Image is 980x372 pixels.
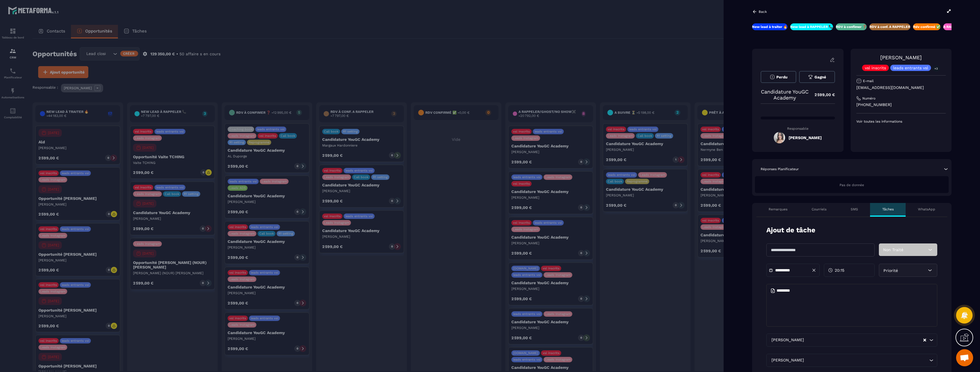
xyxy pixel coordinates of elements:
p: Réponses Planificateur [761,167,799,171]
p: Candidature YouGC Academy [761,89,809,101]
h5: [PERSON_NAME] [789,135,822,140]
span: Perdu [776,75,787,79]
button: Clear Selected [923,338,926,342]
p: Ajout de tâche [766,225,815,235]
p: E-mail [863,79,874,83]
p: Responsable [761,127,835,131]
a: Ouvrir le chat [956,349,973,366]
div: Search for option [766,354,937,367]
input: Search for option [805,337,923,343]
p: SMS [851,207,858,212]
button: Gagné [799,71,835,83]
button: Perdu [761,71,796,83]
p: 2 599,00 € [809,89,835,100]
p: Voir toutes les informations [856,119,946,124]
span: 20:15 [835,267,844,273]
span: Gagné [814,75,826,79]
span: [PERSON_NAME] [770,337,805,343]
span: [PERSON_NAME] [770,357,805,363]
p: Remarques [769,207,787,212]
p: leads entrants vsl [893,66,928,70]
div: Search for option [766,334,937,347]
p: WhatsApp [918,207,935,212]
span: Pas de donnée [840,183,864,187]
input: Search for option [805,357,928,363]
p: vsl inscrits [865,66,886,70]
p: Tâches [882,207,894,212]
p: Numéro [862,96,875,101]
span: Non Traité [883,247,903,252]
a: [PERSON_NAME] [880,54,922,60]
p: +3 [932,66,940,72]
p: Courriels [812,207,826,212]
p: [PHONE_NUMBER] [856,102,946,107]
span: Priorité [883,268,898,273]
p: [EMAIL_ADDRESS][DOMAIN_NAME] [856,85,946,90]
